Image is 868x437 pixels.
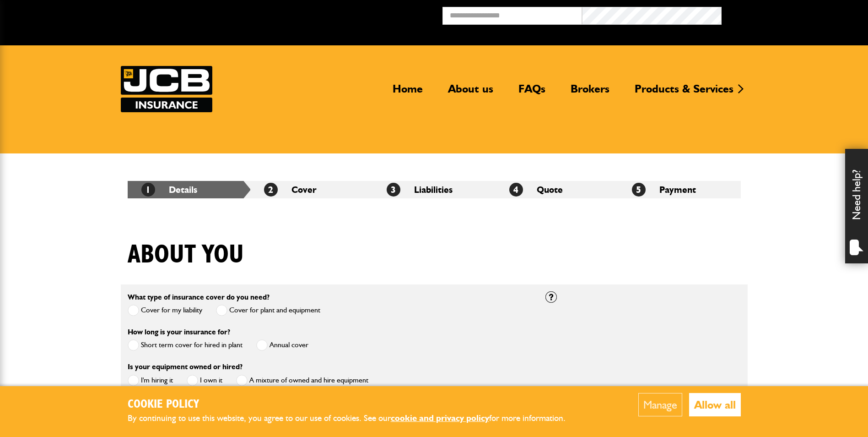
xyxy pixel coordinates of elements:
label: Annual cover [256,339,308,351]
span: 2 [264,183,278,197]
li: Quote [496,181,618,198]
div: Need help? [845,149,868,263]
label: Cover for plant and equipment [216,305,320,316]
label: I own it [187,375,222,386]
a: Home [386,82,430,103]
label: Is your equipment owned or hired? [128,363,243,371]
img: JCB Insurance Services logo [121,66,212,112]
h1: About you [128,240,244,270]
a: JCB Insurance Services [121,66,212,112]
label: What type of insurance cover do you need? [128,294,270,301]
label: How long is your insurance for? [128,328,230,336]
span: 3 [387,183,400,197]
a: About us [441,82,500,103]
li: Payment [618,181,741,198]
a: FAQs [512,82,552,103]
span: 5 [632,183,646,197]
a: cookie and privacy policy [391,413,489,423]
label: Cover for my liability [128,305,202,316]
label: Short term cover for hired in plant [128,339,243,351]
button: Allow all [689,393,741,416]
label: I'm hiring it [128,375,173,386]
li: Liabilities [373,181,496,198]
a: Brokers [564,82,616,103]
a: Products & Services [628,82,740,103]
p: By continuing to use this website, you agree to our use of cookies. See our for more information. [128,411,581,426]
li: Details [128,181,250,198]
span: 1 [141,183,155,197]
li: Cover [250,181,373,198]
h2: Cookie Policy [128,398,581,412]
button: Manage [638,393,682,416]
span: 4 [509,183,523,197]
label: A mixture of owned and hire equipment [236,375,368,386]
button: Broker Login [722,7,861,21]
